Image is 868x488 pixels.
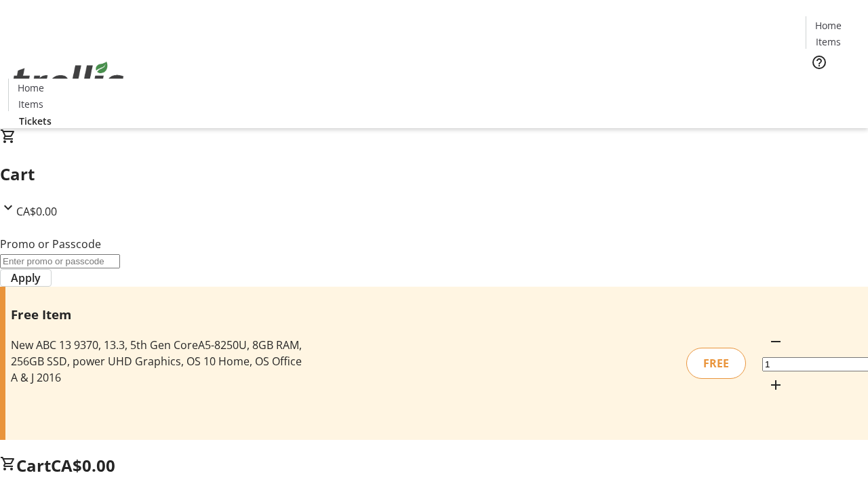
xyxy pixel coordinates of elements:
[18,81,44,95] span: Home
[9,81,52,95] a: Home
[816,35,841,49] span: Items
[11,337,307,386] div: New ABC 13 9370, 13.3, 5th Gen CoreA5-8250U, 8GB RAM, 256GB SSD, power UHD Graphics, OS 10 Home, ...
[51,454,115,476] span: CA$0.00
[806,79,860,93] a: Tickets
[11,270,41,286] span: Apply
[11,305,307,324] h3: Free Item
[762,371,789,399] button: Increment by one
[806,35,850,49] a: Items
[9,97,52,111] a: Items
[806,18,850,33] a: Home
[815,18,842,33] span: Home
[762,328,789,355] button: Decrement by one
[18,97,43,111] span: Items
[8,47,129,115] img: Orient E2E Organization SeylOnxuSj's Logo
[16,204,57,219] span: CA$0.00
[19,114,52,128] span: Tickets
[686,348,746,379] div: FREE
[816,79,849,93] span: Tickets
[806,49,833,76] button: Help
[8,114,62,128] a: Tickets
